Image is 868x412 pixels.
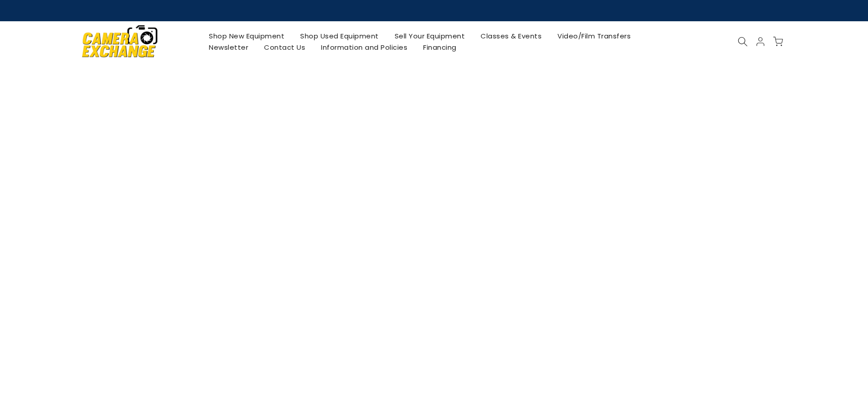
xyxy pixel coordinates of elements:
[256,42,313,53] a: Contact Us
[550,30,639,42] a: Video/Film Transfers
[313,42,415,53] a: Information and Policies
[415,42,465,53] a: Financing
[292,30,387,42] a: Shop Used Equipment
[201,30,292,42] a: Shop New Equipment
[201,42,256,53] a: Newsletter
[387,30,473,42] a: Sell Your Equipment
[473,30,550,42] a: Classes & Events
